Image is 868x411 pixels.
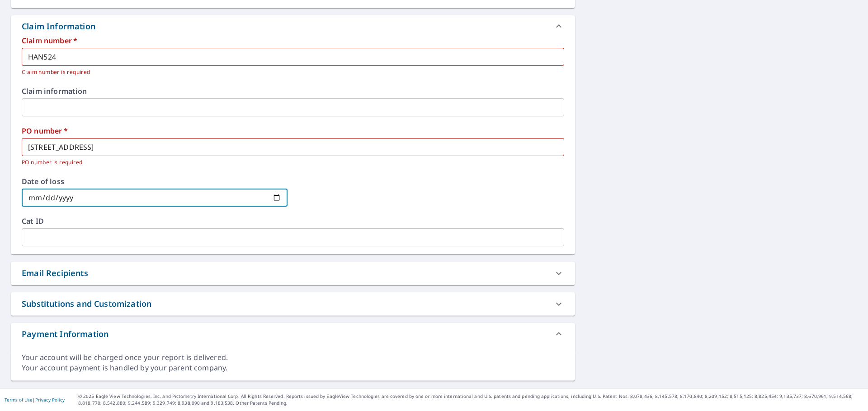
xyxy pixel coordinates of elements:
label: PO number [22,127,564,134]
div: Claim Information [22,20,95,32]
p: PO number is required [22,158,558,167]
label: Date of loss [22,178,288,185]
div: Substitutions and Customization [11,292,575,315]
p: Claim number is required [22,68,558,77]
div: Payment Information [11,323,575,345]
div: Your account payment is handled by your parent company. [22,363,564,373]
div: Payment Information [22,328,108,340]
label: Cat ID [22,217,564,225]
a: Privacy Policy [35,397,65,403]
div: Email Recipients [11,262,575,285]
div: Your account will be charged once your report is delivered. [22,352,564,363]
label: Claim information [22,88,564,95]
a: Terms of Use [5,397,33,403]
p: © 2025 Eagle View Technologies, Inc. and Pictometry International Corp. All Rights Reserved. Repo... [78,393,863,406]
div: Substitutions and Customization [22,298,151,310]
div: Claim Information [11,15,575,37]
label: Claim number [22,37,564,44]
p: | [5,397,65,402]
div: Email Recipients [22,267,88,279]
